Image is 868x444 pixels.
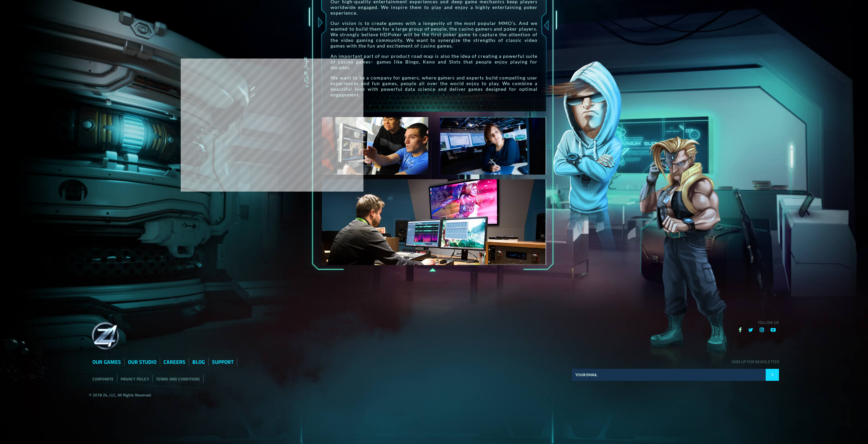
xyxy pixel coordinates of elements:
img: fox [540,42,630,263]
p: FOLLOW US [572,319,779,326]
p: An important part of our product road map is also the idea of creating a powerful suite of casino... [331,53,537,70]
img: palace [322,179,546,265]
a: CAREERS [163,358,185,366]
p: SIGN UP FOR NEWSLETTER [572,359,779,365]
a: PRIVACY POLICY [121,376,149,382]
p: We want to be a company for gamers, where gamers and experts build compelling user experiences an... [331,75,537,97]
img: palace [440,117,546,175]
a: OUR GAMES [92,358,121,366]
img: grid [89,319,122,353]
a: SUPPORT [212,358,234,366]
input: Submit [766,369,779,381]
a: CORPORATE [92,376,114,382]
a: OUR STUDIO [128,358,156,366]
p: Our vision is to create games with a longevity of the most popular MMO’s. And we wanted to build ... [331,20,537,49]
a: BLOG [192,358,205,366]
strong: © 2018 Z4, LLC, All Rights Reserved. [89,392,152,398]
img: palace [322,117,428,175]
input: E-mail [572,369,766,381]
a: TERMS AND CONDITIONS [156,376,200,382]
